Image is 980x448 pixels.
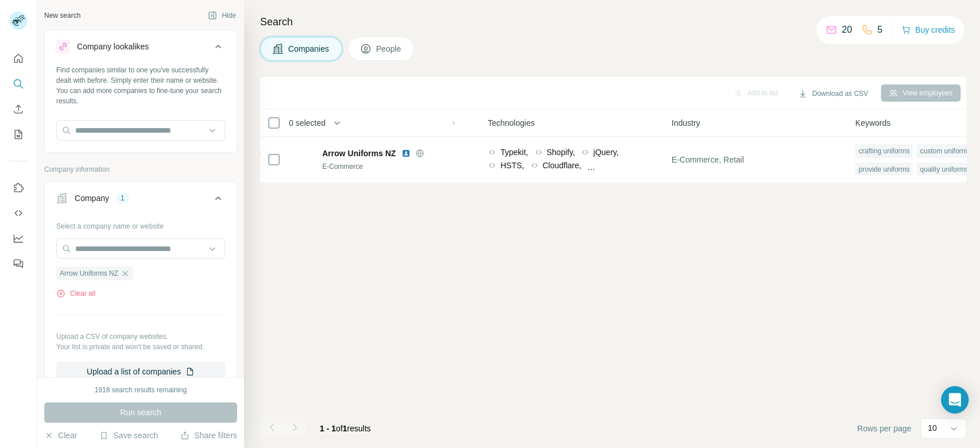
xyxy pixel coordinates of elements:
span: Keywords [855,117,890,129]
div: quality uniforms [916,163,971,176]
span: jQuery, [593,146,618,158]
span: Typekit, [500,146,528,158]
span: Annual revenue [398,117,454,129]
button: My lists [9,124,28,145]
img: LinkedIn logo [401,149,410,158]
p: 5 [877,23,882,37]
span: 1 - 1 [320,424,336,433]
span: E-Commerce, Retail [671,154,743,165]
span: Shopify, [547,146,575,158]
span: results [320,424,371,433]
span: HSTS, [500,160,524,171]
button: Download as CSV [790,85,876,102]
button: Dashboard [9,228,28,249]
span: reCAPTCHA, [599,160,647,171]
div: 1918 search results remaining [95,385,187,395]
span: Cloudflare, [543,160,582,171]
img: Logo of Arrow Uniforms NZ [295,156,313,163]
button: Use Surfe API [9,203,28,223]
span: People [376,43,402,55]
div: Open Intercom Messenger [941,386,969,414]
button: Feedback [9,253,28,274]
button: Clear all [56,288,95,299]
button: Save search [99,430,158,441]
div: E-Commerce [322,161,446,172]
p: Company information [44,164,237,175]
span: Arrow Uniforms NZ [322,148,396,159]
button: Upload a list of companies [56,361,225,382]
span: Arrow Uniforms NZ [60,268,118,279]
div: New search [44,10,80,21]
button: Quick start [9,48,28,69]
div: provide uniforms [855,163,913,176]
div: Company lookalikes [77,41,149,52]
p: 20 [842,23,852,37]
button: Enrich CSV [9,99,28,119]
div: 1 [116,193,129,203]
p: Your list is private and won't be saved or shared. [56,342,225,352]
p: Upload a CSV of company websites. [56,331,225,342]
h4: Search [260,14,966,30]
span: 0 selected [289,117,326,129]
p: 10 [928,422,937,434]
span: Rows per page [857,423,911,434]
span: Technologies [487,117,534,129]
span: Companies [288,43,330,55]
button: Share filters [180,430,237,441]
button: Company1 [45,184,237,217]
span: of [336,424,343,433]
button: Clear [44,430,77,441]
button: Buy credits [901,22,955,38]
button: Search [9,74,28,94]
button: Company lookalikes [45,33,237,65]
span: 1 [343,424,347,433]
div: Select a company name or website [56,217,225,231]
div: Find companies similar to one you've successfully dealt with before. Simply enter their name or w... [56,65,225,106]
div: Company [75,192,109,204]
span: Industry [671,117,700,129]
div: crafting uniforms [855,144,913,158]
div: custom uniforms [916,144,974,158]
button: Use Surfe on LinkedIn [9,177,28,198]
button: Hide [200,7,244,24]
